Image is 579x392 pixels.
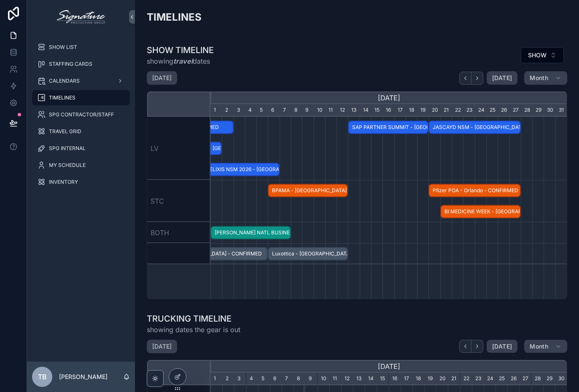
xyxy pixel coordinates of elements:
[555,373,567,385] div: 30
[325,104,337,117] div: 11
[429,121,520,134] span: JASCAYD NSM - [GEOGRAPHIC_DATA] - CONFIRMED
[32,90,130,105] a: TIMELINES
[412,373,424,385] div: 18
[49,78,80,84] span: CALENDARS
[472,373,484,385] div: 23
[349,121,428,134] span: SAP PARTNER SUMMIT - [GEOGRAPHIC_DATA] - HOLD
[360,104,371,117] div: 14
[337,104,348,117] div: 12
[269,184,347,198] span: BPAMA - [GEOGRAPHIC_DATA], [GEOGRAPHIC_DATA] - HOLD
[199,163,280,177] div: EXELIXIS NSM 2026 - PALM SPRINGS - CONFIRMED
[448,373,460,385] div: 21
[544,104,555,117] div: 30
[417,104,428,117] div: 19
[524,340,567,353] button: Month
[475,104,486,117] div: 24
[429,184,520,198] span: Pfizer POA - Orlando - CONFIRMED
[530,343,548,350] span: Month
[440,104,452,117] div: 21
[245,104,256,117] div: 4
[424,373,436,385] div: 19
[519,373,531,385] div: 27
[270,373,282,385] div: 6
[256,104,268,117] div: 5
[428,104,440,117] div: 20
[147,117,210,180] div: LV
[348,104,359,117] div: 13
[531,373,543,385] div: 28
[452,104,463,117] div: 22
[147,222,210,243] div: BOTH
[291,104,302,117] div: 8
[282,373,294,385] div: 7
[59,373,108,381] p: [PERSON_NAME]
[268,184,348,198] div: BPAMA - Miami, FL - HOLD
[496,373,507,385] div: 25
[49,145,86,152] span: SPG INTERNAL
[280,104,291,117] div: 7
[436,373,448,385] div: 20
[382,104,394,117] div: 16
[406,104,417,117] div: 18
[210,91,567,104] div: [DATE]
[57,10,105,24] img: App logo
[49,128,81,135] span: TRAVEL GRID
[318,373,329,385] div: 10
[222,373,234,385] div: 2
[49,162,86,169] span: MY SCHEDULE
[365,373,377,385] div: 14
[32,40,130,55] a: SHOW LIST
[49,61,92,67] span: STAFFING CARDS
[32,56,130,72] a: STAFFING CARDS
[524,71,567,85] button: Month
[509,104,521,117] div: 27
[152,74,172,82] h2: [DATE]
[484,373,496,385] div: 24
[152,342,172,351] h2: [DATE]
[268,104,279,117] div: 6
[32,124,130,139] a: TRAVEL GRID
[147,56,214,66] span: showing dates
[377,373,388,385] div: 15
[528,51,547,59] span: SHOW
[341,373,353,385] div: 12
[348,121,428,134] div: SAP PARTNER SUMMIT - LAS VEGAS - HOLD
[394,104,406,117] div: 17
[486,104,498,117] div: 25
[463,104,474,117] div: 23
[38,372,47,382] span: TB
[314,104,325,117] div: 10
[210,360,567,373] div: [DATE]
[210,373,222,385] div: 1
[492,343,512,350] span: [DATE]
[32,158,130,173] a: MY SCHEDULE
[268,247,348,261] div: Luxottica - Orlando - HOLD
[440,205,521,219] div: BI MEDICINE WEEK - ORLANDO, FL - SOFT HOLD
[487,71,517,85] button: [DATE]
[329,373,341,385] div: 11
[49,94,75,101] span: TIMELINES
[234,373,246,385] div: 3
[353,373,365,385] div: 13
[210,226,291,240] div: REYNOLDS NATL BUSINESS MTG - INDIAN WELLS, CA - SOFT HOLD
[269,247,347,261] span: Luxottica - [GEOGRAPHIC_DATA] - HOLD
[492,74,512,82] span: [DATE]
[371,104,382,117] div: 15
[532,104,544,117] div: 29
[147,180,210,222] div: STC
[543,373,555,385] div: 29
[521,104,532,117] div: 28
[32,73,130,89] a: CALENDARS
[507,373,519,385] div: 26
[147,10,202,24] h2: TIMELINES
[258,373,270,385] div: 5
[302,104,313,117] div: 9
[49,179,78,185] span: INVENTORY
[521,47,564,63] button: Select Button
[234,104,245,117] div: 3
[49,44,77,51] span: SHOW LIST
[294,373,305,385] div: 8
[441,205,520,219] span: BI MEDICINE WEEK - [GEOGRAPHIC_DATA], [GEOGRAPHIC_DATA] - SOFT HOLD
[530,74,548,82] span: Month
[32,141,130,156] a: SPG INTERNAL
